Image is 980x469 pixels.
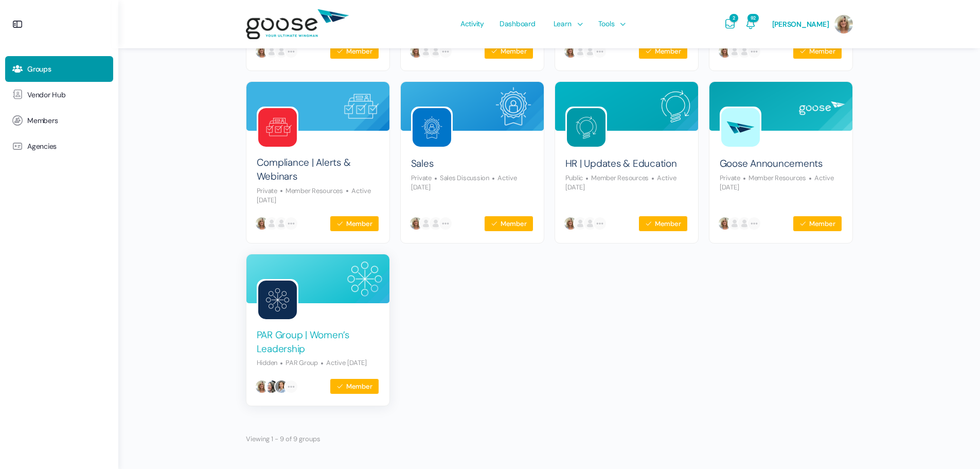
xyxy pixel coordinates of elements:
[583,173,649,182] span: Member Resources
[573,216,587,231] img: Stacy Robinson
[484,43,533,59] button: Member
[567,108,605,147] img: Group logo of HR | Updates & Education
[411,157,434,171] a: Sales
[274,216,289,231] img: Sayla Patterson
[429,216,443,231] img: Sayla Patterson
[720,173,834,192] p: Active [DATE]
[563,216,578,231] img: Casey Meserve
[257,186,371,204] p: Active [DATE]
[257,358,278,367] span: Hidden
[264,44,279,59] img: Stacy Robinson
[573,44,587,59] img: Stacy Robinson
[27,65,51,74] span: Groups
[413,108,451,147] img: Group logo of Sales
[264,216,279,231] img: Stacy Robinson
[411,173,432,182] span: Private
[246,432,320,446] p: Viewing 1 - 9 of 9 groups
[5,133,113,159] a: Agencies
[409,44,423,59] img: Casey Meserve
[255,216,269,231] img: Casey Meserve
[401,82,544,131] img: Group cover image
[709,82,852,131] img: Group cover image
[793,43,842,59] button: Member
[772,20,829,29] span: [PERSON_NAME]
[555,82,698,131] img: Group cover image
[747,14,759,22] span: 92
[5,56,113,82] a: Groups
[484,216,533,232] button: Member
[737,44,752,59] img: Sayla Patterson
[257,186,277,195] span: Private
[720,157,823,171] a: Goose Announcements
[565,157,677,171] a: HR | Updates & Education
[718,216,732,231] img: Casey Meserve
[274,44,289,59] img: Sayla Patterson
[563,44,578,59] img: Casey Meserve
[264,379,279,394] img: Wendy Keneipp
[257,328,379,356] a: PAR Group | Women’s Leadership
[330,378,379,394] button: Member
[277,186,343,195] span: Member Resources
[583,216,597,231] img: Sayla Patterson
[27,142,57,151] span: Agencies
[27,116,58,125] span: Members
[737,216,752,231] img: Sayla Patterson
[257,156,379,183] a: Compliance | Alerts & Webinars
[429,44,443,59] img: Sayla Patterson
[255,44,269,59] img: Casey Meserve
[246,82,389,131] img: Group cover image
[432,173,489,182] span: Sales Discussion
[750,340,980,469] iframe: Chat Widget
[255,379,269,394] img: Casey Meserve
[274,379,289,394] img: Eliza Leder
[740,173,806,182] span: Member Resources
[727,216,742,231] img: Stacy Robinson
[565,173,677,192] p: Active [DATE]
[419,44,433,59] img: Stacy Robinson
[330,216,379,232] button: Member
[330,43,379,59] button: Member
[277,358,318,367] span: PAR Group
[5,82,113,108] a: Vendor Hub
[5,108,113,133] a: Members
[409,216,423,231] img: Casey Meserve
[419,216,433,231] img: Stacy Robinson
[583,44,597,59] img: Sayla Patterson
[258,281,297,319] img: Group logo of PAR Group | Women’s Leadership
[246,254,389,303] img: Group cover image
[638,216,687,232] button: Member
[718,44,732,59] img: Casey Meserve
[638,43,687,59] button: Member
[727,44,742,59] img: Stacy Robinson
[793,216,842,232] button: Member
[258,108,297,147] img: Group logo of Compliance | Alerts & Webinars
[565,173,583,182] span: Public
[318,358,367,367] p: Active [DATE]
[27,91,66,99] span: Vendor Hub
[720,173,740,182] span: Private
[411,173,518,192] p: Active [DATE]
[729,14,738,22] span: 2
[721,108,760,147] img: Group logo of Goose Announcements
